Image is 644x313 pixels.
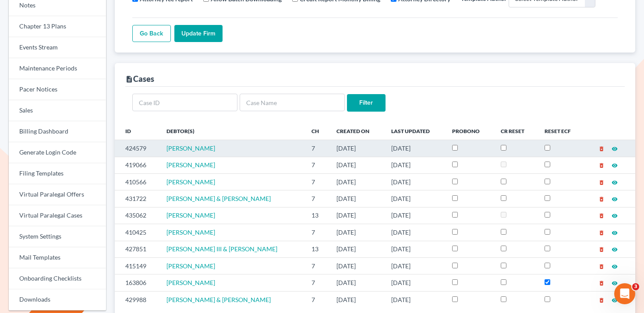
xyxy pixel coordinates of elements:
i: delete_forever [598,230,605,236]
a: visibility [612,229,618,236]
td: [DATE] [384,140,446,157]
td: 427851 [115,241,159,257]
td: 7 [304,274,329,291]
td: 431722 [115,190,159,207]
td: 13 [304,207,329,224]
i: visibility [612,179,618,186]
a: visibility [612,195,618,202]
a: [PERSON_NAME] & [PERSON_NAME] [166,296,271,303]
i: visibility [612,280,618,286]
a: Onboarding Checklists [9,268,106,289]
span: [PERSON_NAME] [166,229,215,236]
a: Go Back [132,25,171,42]
a: visibility [612,279,618,286]
i: delete_forever [598,179,605,186]
input: Case Name [240,94,345,111]
a: delete_forever [598,211,605,219]
td: 7 [304,190,329,207]
i: visibility [612,264,618,270]
a: delete_forever [598,262,605,270]
a: [PERSON_NAME] [166,178,215,186]
th: ID [115,122,159,140]
i: visibility [612,297,618,303]
a: Filing Templates [9,163,106,184]
span: [PERSON_NAME] [166,144,215,152]
a: [PERSON_NAME] III & [PERSON_NAME] [166,245,277,253]
a: Maintenance Periods [9,58,106,79]
td: [DATE] [384,190,446,207]
td: [DATE] [329,173,384,190]
td: 7 [304,140,329,157]
th: CR Reset [494,122,538,140]
td: [DATE] [384,173,446,190]
th: ProBono [445,122,493,140]
a: Downloads [9,289,106,310]
td: [DATE] [329,207,384,224]
td: 7 [304,173,329,190]
a: Virtual Paralegal Offers [9,184,106,205]
td: [DATE] [384,291,446,308]
th: Created On [329,122,384,140]
a: visibility [612,296,618,303]
a: delete_forever [598,161,605,169]
th: Last Updated [384,122,446,140]
a: delete_forever [598,195,605,202]
td: [DATE] [384,207,446,224]
a: [PERSON_NAME] [166,161,215,169]
td: 13 [304,241,329,257]
td: 429988 [115,291,159,308]
a: delete_forever [598,178,605,186]
td: [DATE] [329,257,384,274]
a: [PERSON_NAME] [166,211,215,219]
a: Generate Login Code [9,142,106,163]
td: [DATE] [329,291,384,308]
a: Virtual Paralegal Cases [9,205,106,226]
input: Filter [347,94,386,112]
a: Sales [9,100,106,121]
td: [DATE] [329,274,384,291]
a: [PERSON_NAME] [166,262,215,270]
input: Case ID [132,94,237,111]
td: [DATE] [329,140,384,157]
i: delete_forever [598,246,605,253]
i: delete_forever [598,213,605,219]
i: delete_forever [598,146,605,152]
span: 3 [632,283,639,290]
td: [DATE] [329,157,384,173]
a: visibility [612,245,618,253]
a: delete_forever [598,229,605,236]
td: [DATE] [329,190,384,207]
th: Reset ECF [538,122,584,140]
td: 410566 [115,173,159,190]
i: delete_forever [598,264,605,270]
i: delete_forever [598,297,605,303]
a: delete_forever [598,144,605,152]
a: Mail Templates [9,247,106,268]
td: 7 [304,257,329,274]
a: visibility [612,144,618,152]
td: 163806 [115,274,159,291]
td: [DATE] [384,241,446,257]
a: [PERSON_NAME] & [PERSON_NAME] [166,195,271,202]
td: 410425 [115,224,159,241]
i: delete_forever [598,280,605,286]
td: 435062 [115,207,159,224]
i: delete_forever [598,162,605,169]
span: [PERSON_NAME] [166,279,215,286]
div: Cases [125,74,154,84]
i: visibility [612,162,618,169]
a: delete_forever [598,245,605,253]
i: description [125,75,133,83]
i: visibility [612,230,618,236]
a: visibility [612,178,618,186]
th: Ch [304,122,329,140]
td: [DATE] [384,257,446,274]
td: 7 [304,224,329,241]
a: Events Stream [9,37,106,58]
i: visibility [612,213,618,219]
a: Pacer Notices [9,79,106,100]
